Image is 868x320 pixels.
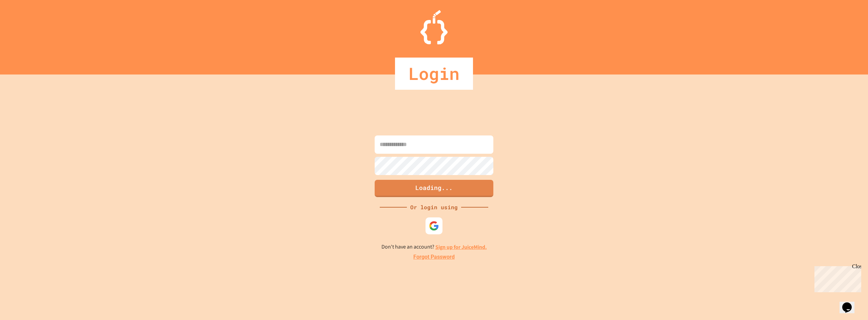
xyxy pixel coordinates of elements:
iframe: chat widget [840,293,861,313]
img: google-icon.svg [429,221,439,231]
div: Login [395,58,473,90]
a: Forgot Password [413,253,455,261]
img: Logo.svg [420,10,448,44]
p: Don't have an account? [381,243,487,251]
iframe: chat widget [812,263,861,292]
div: Or login using [407,203,461,211]
button: Loading... [375,180,493,197]
div: Chat with us now!Close [3,3,47,43]
a: Sign up for JuiceMind. [435,243,487,251]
